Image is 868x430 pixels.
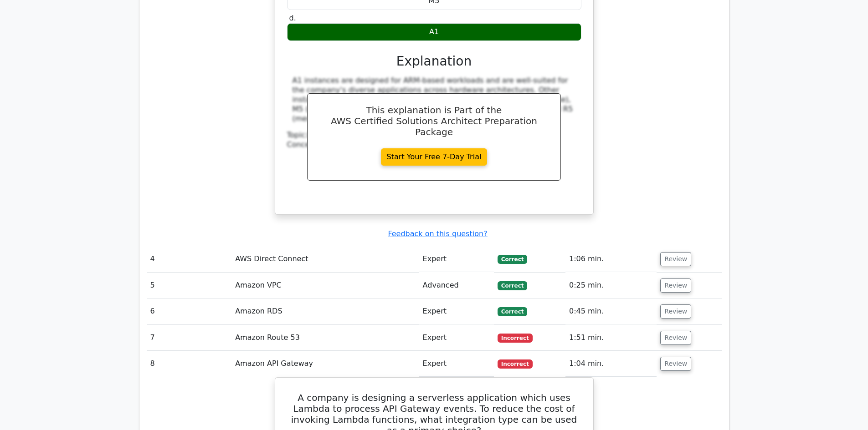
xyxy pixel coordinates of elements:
[419,298,494,324] td: Expert
[231,273,419,298] td: Amazon VPC
[498,359,533,369] span: Incorrect
[660,278,691,293] button: Review
[565,246,657,272] td: 1:06 min.
[565,273,657,298] td: 0:25 min.
[388,229,487,238] a: Feedback on this question?
[287,131,581,140] div: Topic:
[419,351,494,377] td: Expert
[231,351,419,377] td: Amazon API Gateway
[660,252,691,266] button: Review
[147,351,232,377] td: 8
[381,148,488,166] a: Start Your Free 7-Day Trial
[498,307,527,316] span: Correct
[231,246,419,272] td: AWS Direct Connect
[147,325,232,351] td: 7
[419,325,494,351] td: Expert
[419,246,494,272] td: Expert
[147,246,232,272] td: 4
[287,140,581,150] div: Concept:
[498,281,527,290] span: Correct
[660,357,691,371] button: Review
[289,14,296,22] span: d.
[498,255,527,264] span: Correct
[660,331,691,345] button: Review
[660,304,691,319] button: Review
[419,273,494,298] td: Advanced
[287,23,581,41] div: A1
[293,54,576,69] h3: Explanation
[565,298,657,324] td: 0:45 min.
[231,298,419,324] td: Amazon RDS
[565,325,657,351] td: 1:51 min.
[498,334,533,343] span: Incorrect
[565,351,657,377] td: 1:04 min.
[147,273,232,298] td: 5
[231,325,419,351] td: Amazon Route 53
[147,298,232,324] td: 6
[293,76,576,123] div: A1 instances are designed for ARM-based workloads and are well-suited for the company's diverse a...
